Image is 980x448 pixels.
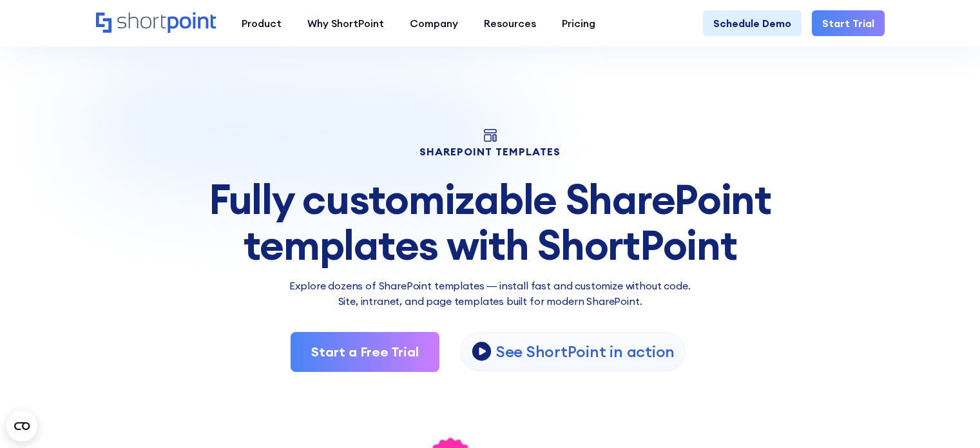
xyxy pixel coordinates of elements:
[471,10,549,36] a: Resources
[812,10,885,36] a: Start Trial
[410,15,458,31] div: Company
[496,342,675,362] p: See ShortPoint in action
[549,10,608,36] a: Pricing
[703,10,802,36] a: Schedule Demo
[242,15,282,31] div: Product
[916,386,980,448] iframe: Chat Widget
[307,15,384,31] div: Why ShortPoint
[291,332,439,372] a: Start a Free Trial
[484,15,536,31] div: Resources
[562,15,595,31] div: Pricing
[294,10,397,36] a: Why ShortPoint
[96,147,885,156] h1: SHAREPOINT TEMPLATES
[6,411,37,442] button: Open CMP widget
[96,177,885,268] div: Fully customizable SharePoint templates with ShortPoint
[460,333,686,371] a: open lightbox
[96,12,216,34] a: Home
[229,10,294,36] a: Product
[397,10,471,36] a: Company
[96,278,885,309] p: Explore dozens of SharePoint templates — install fast and customize without code. Site, intranet,...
